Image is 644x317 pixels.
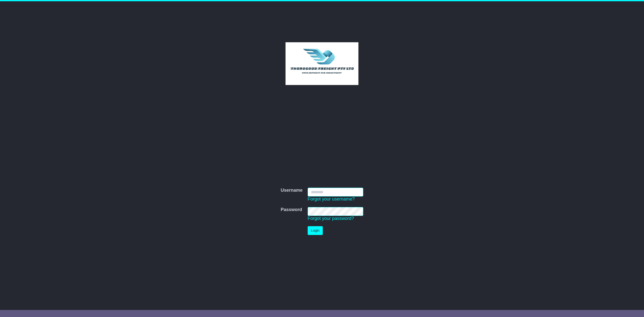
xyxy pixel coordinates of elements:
[281,207,302,213] label: Password
[281,188,303,193] label: Username
[308,226,323,235] button: Login
[308,216,354,221] a: Forgot your password?
[286,42,359,85] img: Thorogood Freight Pty Ltd
[308,196,355,202] a: Forgot your username?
